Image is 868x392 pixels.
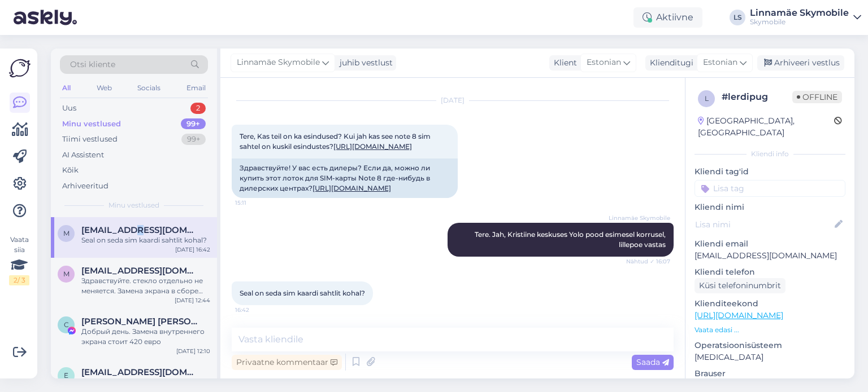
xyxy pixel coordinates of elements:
div: Добрый день. Замена внутреннего экрана стоит 420 евро [81,327,210,347]
span: Linnamäe Skymobile [237,56,320,69]
a: [URL][DOMAIN_NAME] [333,142,412,151]
a: [URL][DOMAIN_NAME] [313,184,391,192]
p: Kliendi email [695,238,845,250]
div: Minu vestlused [62,118,121,130]
div: 99+ [181,134,206,145]
div: Uus [62,103,76,114]
input: Lisa nimi [695,218,832,231]
div: [DATE] [232,95,674,105]
div: Arhiveeritud [62,180,108,192]
div: Skymobile [750,17,849,27]
div: 99+ [181,118,206,130]
div: Seal on seda sim kaardi sahtlit kohal? [81,235,210,245]
div: Tiimi vestlused [62,134,118,145]
div: Здравствуйте. стекло отдельно не меняется. Замена экрана в сборе стоит 135 евро. Время ожидания з... [81,276,210,296]
input: Lisa tag [695,180,845,197]
p: Kliendi nimi [695,201,845,213]
p: Kliendi tag'id [695,166,845,178]
span: m [63,270,70,278]
span: Minu vestlused [108,200,159,210]
div: LS [730,10,745,25]
span: С [64,320,69,329]
span: Nähtud ✓ 16:07 [626,257,670,266]
p: Kliendi telefon [695,266,845,278]
span: Linnamäe Skymobile [609,214,670,222]
span: Seal on seda sim kaardi sahtlit kohal? [240,289,365,297]
div: Küsi telefoninumbrit [695,278,785,293]
div: [GEOGRAPHIC_DATA], [GEOGRAPHIC_DATA] [698,115,834,139]
p: Operatsioonisüsteem [695,340,845,351]
div: [DATE] 12:44 [175,296,210,305]
span: Saada [636,357,669,367]
p: Brauser [695,368,845,380]
div: Aktiivne [633,7,702,28]
span: Светлана Светлана [81,316,199,327]
div: Privaatne kommentaar [232,355,342,370]
span: Offline [792,91,842,103]
p: Klienditeekond [695,298,845,310]
div: [DATE] 12:10 [176,347,210,355]
span: matthias.roomagi@gmail.com [81,266,199,276]
div: Socials [135,81,163,95]
span: 16:42 [235,306,277,314]
div: Email [184,81,208,95]
p: [MEDICAL_DATA] [695,351,845,363]
span: Tere. Jah, Kristiine keskuses Yolo pood esimesel korrusel, lillepoe vastas [475,230,667,249]
div: All [60,81,73,95]
div: 2 [190,103,206,114]
div: Arhiveeri vestlus [757,55,844,71]
img: Askly Logo [9,58,31,79]
span: 15:11 [235,199,277,207]
span: l [705,94,709,103]
div: 2 / 3 [9,275,29,285]
div: AI Assistent [62,149,104,161]
p: Vaata edasi ... [695,325,845,335]
span: Estonian [703,56,737,69]
div: Klient [549,57,577,69]
div: Linnamäe Skymobile [750,8,849,17]
div: Kliendi info [695,149,845,159]
span: eve.sooneste@gmail.com [81,367,199,377]
p: [EMAIL_ADDRESS][DOMAIN_NAME] [695,250,845,262]
span: Estonian [587,56,621,69]
div: [DATE] 16:42 [175,245,210,254]
div: Klienditugi [645,57,693,69]
span: markus.kasemaa@gmail.com [81,225,199,235]
div: Vaata siia [9,235,29,285]
span: e [64,371,68,380]
div: Здравствуйте! У вас есть дилеры? Если да, можно ли купить этот лоток для SIM-карты Note 8 где-ниб... [232,158,458,198]
div: Web [94,81,114,95]
span: m [63,229,70,237]
a: [URL][DOMAIN_NAME] [695,310,783,320]
div: Kõik [62,165,79,176]
span: Otsi kliente [70,59,115,71]
a: Linnamäe SkymobileSkymobile [750,8,861,27]
span: Tere, Kas teil on ka esindused? Kui jah kas see note 8 sim sahtel on kuskil esindustes? [240,132,432,151]
div: # lerdipug [722,90,792,104]
div: juhib vestlust [335,57,393,69]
